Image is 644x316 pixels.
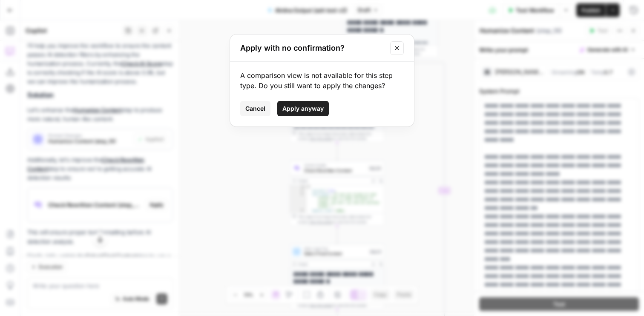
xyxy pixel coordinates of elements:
[245,104,265,113] span: Cancel
[240,101,270,116] button: Cancel
[282,104,324,113] span: Apply anyway
[240,70,404,91] div: A comparison view is not available for this step type. Do you still want to apply the changes?
[277,101,329,116] button: Apply anyway
[390,41,404,55] button: Close modal
[240,42,385,54] h2: Apply with no confirmation?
